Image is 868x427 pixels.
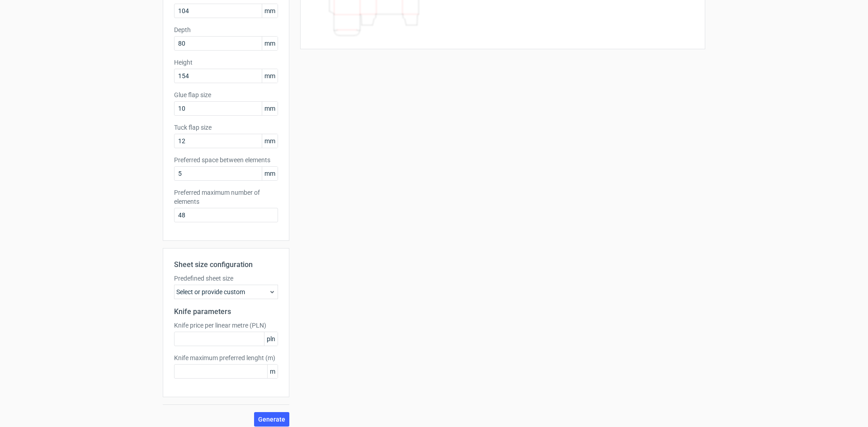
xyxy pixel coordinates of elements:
span: mm [262,69,278,83]
label: Preferred space between elements [174,155,278,164]
span: mm [262,167,278,180]
label: Glue flap size [174,90,278,99]
label: Preferred maximum number of elements [174,188,278,206]
button: Generate [254,412,289,427]
label: Knife price per linear metre (PLN) [174,321,278,330]
label: Predefined sheet size [174,274,278,283]
h2: Sheet size configuration [174,259,278,270]
span: m [267,365,278,378]
label: Tuck flap size [174,123,278,132]
label: Knife maximum preferred lenght (m) [174,353,278,362]
span: Generate [258,416,285,422]
span: pln [264,332,278,346]
span: mm [262,4,278,18]
label: Depth [174,25,278,34]
span: mm [262,102,278,115]
label: Height [174,58,278,67]
h2: Knife parameters [174,306,278,317]
span: mm [262,134,278,148]
span: mm [262,37,278,50]
div: Select or provide custom [174,285,278,299]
